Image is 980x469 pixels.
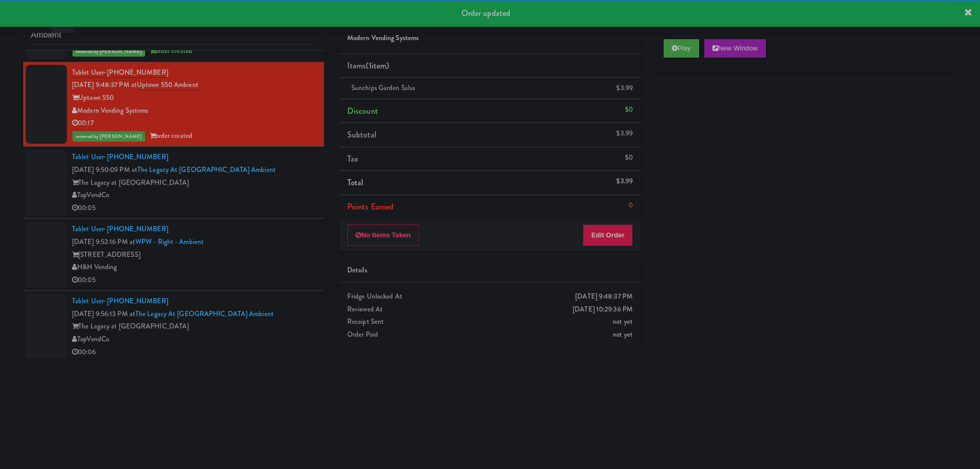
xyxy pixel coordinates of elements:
span: reviewed by [PERSON_NAME] [73,46,145,57]
div: [DATE] 9:48:37 PM [575,290,633,303]
div: $0 [625,103,633,116]
div: 00:05 [72,274,316,287]
h5: Modern Vending Systems [347,34,633,42]
div: $3.99 [616,175,633,188]
div: 0 [629,199,633,212]
span: order created [150,131,192,141]
span: Items [347,60,389,72]
span: [DATE] 9:50:09 PM at [72,165,137,175]
span: not yet [613,317,633,326]
div: $3.99 [616,127,633,140]
span: [DATE] 9:48:37 PM at [72,80,137,90]
div: $0 [625,151,633,164]
a: The Legacy at [GEOGRAPHIC_DATA] Ambient [135,309,274,319]
a: Uptown 550 Ambient [137,80,199,90]
div: Order Paid [347,328,633,341]
span: [DATE] 9:56:13 PM at [72,309,135,319]
button: No Items Taken [347,224,419,246]
a: Tablet User· [PHONE_NUMBER] [72,296,168,306]
div: The Legacy at [GEOGRAPHIC_DATA] [72,320,316,333]
span: · [PHONE_NUMBER] [104,296,168,306]
div: 00:05 [72,202,316,215]
span: Total [347,177,364,188]
div: Receipt Sent [347,316,633,328]
button: New Window [704,39,766,58]
div: 00:17 [72,117,316,130]
a: WPW - Right - Ambient [135,237,204,247]
span: Tax [347,153,358,165]
li: Tablet User· [PHONE_NUMBER][DATE] 9:56:13 PM atThe Legacy at [GEOGRAPHIC_DATA] AmbientThe Legacy ... [23,291,324,363]
span: order created [150,46,192,56]
input: Search vision orders [31,26,316,45]
div: [DATE] 10:29:36 PM [573,303,633,316]
div: H&H Vending [72,261,316,274]
span: · [PHONE_NUMBER] [104,224,168,234]
li: Tablet User· [PHONE_NUMBER][DATE] 9:48:37 PM atUptown 550 AmbientUptown 550Modern Vending Systems... [23,62,324,147]
ng-pluralize: item [371,60,386,72]
button: Edit Order [583,224,633,246]
div: [STREET_ADDRESS] [72,249,316,262]
div: TopVendCo [72,333,316,346]
div: Reviewed At [347,303,633,316]
div: Fridge Unlocked At [347,290,633,303]
span: · [PHONE_NUMBER] [104,152,168,162]
span: [DATE] 9:52:16 PM at [72,237,135,247]
div: 00:06 [72,346,316,359]
span: Sunchips Garden Salsa [351,83,415,93]
div: Uptown 550 [72,92,316,105]
span: Points Earned [347,201,394,213]
li: Tablet User· [PHONE_NUMBER][DATE] 9:52:16 PM atWPW - Right - Ambient[STREET_ADDRESS]H&H Vending00:05 [23,219,324,291]
span: Order updated [461,7,510,19]
span: not yet [613,329,633,339]
a: Tablet User· [PHONE_NUMBER] [72,67,168,78]
div: $3.99 [616,82,633,95]
span: reviewed by [PERSON_NAME] [73,131,145,142]
span: · [PHONE_NUMBER] [104,67,168,77]
div: Details [347,264,633,277]
a: The Legacy at [GEOGRAPHIC_DATA] Ambient [137,165,276,175]
span: Discount [347,105,378,117]
a: Tablet User· [PHONE_NUMBER] [72,152,168,162]
div: TopVendCo [72,189,316,202]
a: Tablet User· [PHONE_NUMBER] [72,224,168,234]
button: Play [664,39,699,58]
li: Tablet User· [PHONE_NUMBER][DATE] 9:50:09 PM atThe Legacy at [GEOGRAPHIC_DATA] AmbientThe Legacy ... [23,147,324,219]
div: The Legacy at [GEOGRAPHIC_DATA] [72,177,316,189]
div: Modern Vending Systems [72,105,316,117]
span: (1 ) [366,60,389,72]
span: Subtotal [347,129,377,141]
